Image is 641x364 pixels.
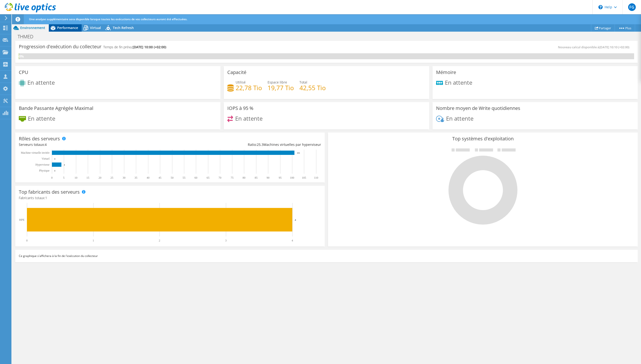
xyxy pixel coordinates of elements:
[227,70,246,75] h3: Capacité
[35,163,50,166] text: Hyperviseur
[290,176,294,179] text: 100
[159,176,161,179] text: 45
[257,142,263,147] span: 25.3
[231,176,234,179] text: 75
[51,176,53,179] text: 0
[628,3,636,11] span: FG
[302,176,306,179] text: 105
[297,152,300,154] text: 101
[267,176,269,179] text: 90
[15,250,638,262] div: Ce graphique s'affichera à la fin de l'exécution du collecteur
[28,114,55,122] span: En attente
[99,176,101,179] text: 20
[21,151,50,154] tspan: Machine virtuelle invitée
[292,239,293,242] text: 4
[19,106,93,111] h3: Bande Passante Agrégée Maximal
[445,78,472,86] span: En attente
[332,136,634,141] h3: Top systèmes d'exploitation
[436,106,520,111] h3: Nombre moyen de Write quotidiennes
[314,176,318,179] text: 110
[219,176,221,179] text: 70
[19,189,80,195] h3: Top fabricants des serveurs
[171,176,174,179] text: 50
[42,157,50,160] text: Virtuel
[75,176,77,179] text: 10
[19,142,170,147] div: Serveurs totaux:
[64,164,65,166] text: 4
[207,176,209,179] text: 65
[93,239,94,242] text: 1
[90,25,101,30] span: Virtual
[591,24,615,32] a: Partager
[255,176,258,179] text: 85
[268,80,287,84] span: Espace libre
[243,176,245,179] text: 80
[299,85,326,90] h4: 42,55 Tio
[15,34,41,39] h1: THMED
[295,218,296,221] text: 4
[236,80,246,84] span: Utilisé
[45,142,47,147] span: 4
[279,176,282,179] text: 95
[54,158,55,160] text: 0
[29,17,187,21] span: Une analyse supplémentaire sera disponible lorsque toutes les exécutions de vos collecteurs auron...
[103,44,166,50] h4: Temps de fin prévu:
[236,85,262,90] h4: 22,78 Tio
[19,136,60,141] h3: Rôles des serveurs
[299,80,307,84] span: Total
[45,196,47,200] span: 1
[19,195,321,201] h4: Fabricants totaux:
[86,176,89,179] text: 15
[268,85,294,90] h4: 19,77 Tio
[446,114,473,122] span: En attente
[133,45,166,49] span: [DATE] 10:00 (+02:00)
[63,176,65,179] text: 5
[26,239,28,242] text: 0
[183,176,185,179] text: 55
[615,24,635,32] a: Plus
[227,106,253,111] h3: IOPS à 95 %
[170,142,321,147] div: Ratio: Machines virtuelles par hyperviseur
[598,5,603,9] svg: \n
[599,45,629,49] span: [DATE] 10:10 (+02:00)
[159,239,160,242] text: 2
[110,176,113,179] text: 25
[19,70,28,75] h3: CPU
[54,170,55,172] text: 0
[123,176,125,179] text: 30
[558,45,632,49] span: Nouveau calcul disponible à
[20,25,45,30] span: Environnement
[225,239,227,242] text: 3
[19,218,25,221] text: HPE
[27,79,55,86] span: En attente
[39,169,50,172] text: Physique
[113,25,134,30] span: Tech Refresh
[57,25,78,30] span: Performance
[436,70,456,75] h3: Mémoire
[19,54,19,59] div: 0%
[134,176,137,179] text: 35
[194,176,197,179] text: 60
[147,176,149,179] text: 40
[235,114,263,122] span: En attente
